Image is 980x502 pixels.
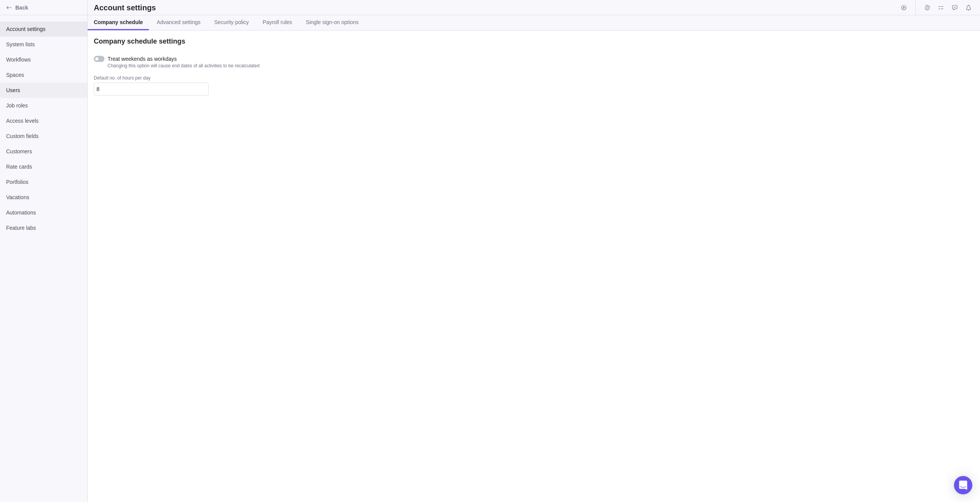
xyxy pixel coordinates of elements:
[6,117,81,125] span: Access levels
[300,15,365,30] a: Single sign-on options
[150,15,206,30] a: Advanced settings
[922,2,933,13] span: Time logs
[954,476,972,494] div: Open Intercom Messenger
[6,25,81,33] span: Account settings
[949,2,960,13] span: Approval requests
[6,209,81,216] span: Automations
[157,18,200,26] span: Advanced settings
[256,15,298,30] a: Payroll rules
[15,4,84,11] span: Back
[963,2,974,13] span: Notifications
[936,6,946,12] a: My assignments
[6,148,81,155] span: Customers
[898,2,909,13] span: Start timer
[94,18,143,26] span: Company schedule
[263,18,292,26] span: Payroll rules
[922,6,933,12] a: Time logs
[6,224,81,232] span: Feature labs
[6,163,81,171] span: Rate cards
[6,193,81,201] span: Vacations
[108,63,260,69] span: Changing this option will cause end dates of all activities to be recalculated
[6,56,81,63] span: Workflows
[936,2,946,13] span: My assignments
[214,18,249,26] span: Security policy
[306,18,359,26] span: Single sign-on options
[6,86,81,94] span: Users
[94,2,156,13] h2: Account settings
[208,15,255,30] a: Security policy
[6,41,81,48] span: System lists
[94,37,185,46] h3: Company schedule settings
[94,75,209,83] div: Default no. of hours per day
[963,6,974,12] a: Notifications
[6,178,81,186] span: Portfolios
[6,132,81,140] span: Custom fields
[88,15,149,30] a: Company schedule
[108,55,260,63] span: Treat weekends as workdays
[6,71,81,79] span: Spaces
[949,6,960,12] a: Approval requests
[6,102,81,109] span: Job roles
[94,83,209,96] input: Default no. of hours per day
